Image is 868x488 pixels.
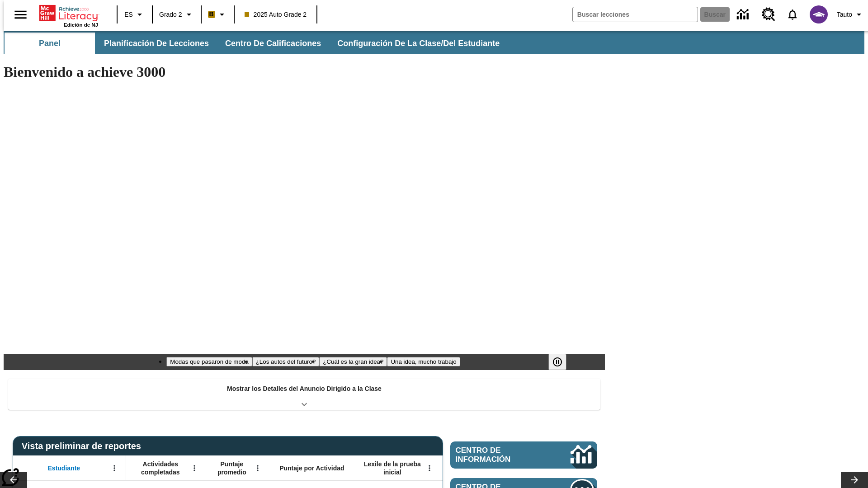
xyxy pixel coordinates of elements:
button: Diapositiva 4 Una idea, mucho trabajo [387,357,460,366]
a: Centro de información [450,441,597,469]
button: Configuración de la clase/del estudiante [330,33,507,54]
button: Diapositiva 2 ¿Los autos del futuro? [252,357,320,366]
span: Tauto [837,10,852,19]
a: Notificaciones [781,3,804,26]
a: Centro de información [731,2,756,27]
button: Abrir menú [251,461,264,475]
span: Grado 2 [159,10,182,19]
input: Buscar campo [573,7,698,22]
span: Edición de NJ [64,22,98,28]
a: Portada [39,4,98,22]
button: Carrusel de lecciones, seguir [841,472,868,488]
div: Subbarra de navegación [4,33,508,54]
span: Vista preliminar de reportes [22,441,146,451]
button: Abrir el menú lateral [7,1,34,28]
span: Actividades completadas [131,460,190,476]
button: Diapositiva 3 ¿Cuál es la gran idea? [319,357,387,366]
button: Abrir menú [108,461,121,475]
button: Diapositiva 1 Modas que pasaron de moda [166,357,252,366]
span: 2025 Auto Grade 2 [245,10,307,19]
button: Abrir menú [188,461,201,475]
button: Pausar [548,354,566,370]
button: Boost El color de la clase es anaranjado claro. Cambiar el color de la clase. [204,6,231,23]
div: Subbarra de navegación [4,31,864,54]
h1: Bienvenido a achieve 3000 [4,64,605,80]
span: Puntaje promedio [210,460,254,476]
button: Planificación de lecciones [97,33,216,54]
span: Panel [39,38,61,49]
p: Mostrar los Detalles del Anuncio Dirigido a la Clase [227,384,382,394]
span: Planificación de lecciones [104,38,209,49]
button: Grado: Grado 2, Elige un grado [156,6,198,23]
span: B [209,9,214,20]
div: Portada [39,3,98,28]
div: Pausar [548,354,576,370]
span: Puntaje por Actividad [279,464,344,472]
button: Abrir menú [423,461,436,475]
span: Estudiante [48,464,80,472]
span: ES [124,10,133,19]
button: Escoja un nuevo avatar [804,3,833,26]
span: Configuración de la clase/del estudiante [337,38,500,49]
a: Centro de recursos, Se abrirá en una pestaña nueva. [756,2,781,27]
div: Mostrar los Detalles del Anuncio Dirigido a la Clase [8,379,600,410]
span: Centro de calificaciones [225,38,321,49]
button: Perfil/Configuración [833,6,868,23]
button: Centro de calificaciones [218,33,328,54]
button: Lenguaje: ES, Selecciona un idioma [120,6,149,23]
button: Panel [5,33,95,54]
img: avatar image [810,5,828,23]
span: Lexile de la prueba inicial [359,460,425,476]
span: Centro de información [456,446,540,464]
